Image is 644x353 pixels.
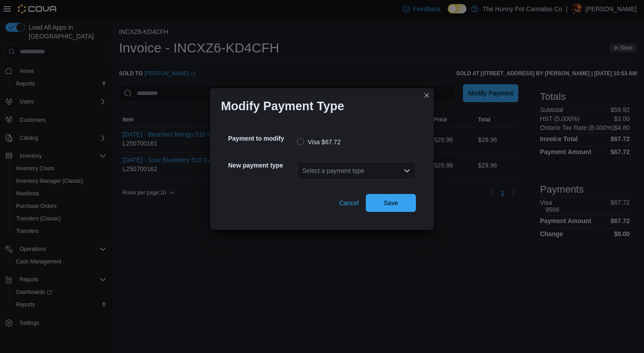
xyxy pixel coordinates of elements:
[297,137,341,147] label: Visa $67.72
[366,194,416,212] button: Save
[421,90,432,101] button: Closes this modal window
[339,198,359,207] span: Cancel
[302,165,303,176] input: Accessible screen reader label
[384,198,398,207] span: Save
[335,194,362,212] button: Cancel
[228,156,295,174] h5: New payment type
[221,99,344,113] h1: Modify Payment Type
[403,167,411,174] button: Open list of options
[228,129,295,147] h5: Payment to modify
